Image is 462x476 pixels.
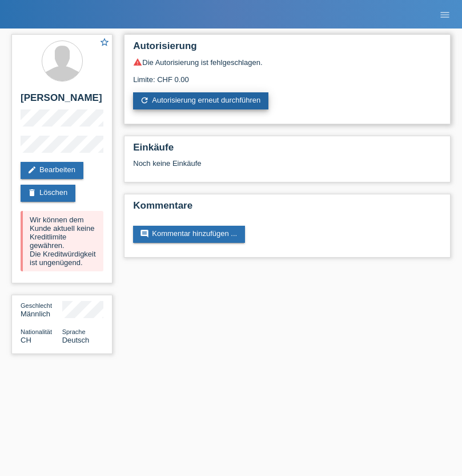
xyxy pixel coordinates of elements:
div: Noch keine Einkäufe [133,159,441,176]
a: star_border [99,37,110,49]
i: star_border [99,37,110,47]
h2: Kommentare [133,200,441,217]
div: Wir können dem Kunde aktuell keine Kreditlimite gewähren. Die Kreditwürdigkeit ist ungenügend. [21,211,103,271]
h2: [PERSON_NAME] [21,92,103,109]
a: editBearbeiten [21,162,83,179]
a: deleteLöschen [21,185,75,202]
i: comment [140,229,149,238]
a: commentKommentar hinzufügen ... [133,226,245,243]
a: refreshAutorisierung erneut durchführen [133,92,268,109]
a: menu [433,11,456,18]
i: delete [27,188,37,197]
span: Sprache [62,328,86,335]
div: Limite: CHF 0.00 [133,67,441,84]
i: refresh [140,96,149,105]
span: Deutsch [62,336,90,344]
h2: Autorisierung [133,40,441,58]
span: Geschlecht [21,302,52,309]
div: Männlich [21,301,62,318]
span: Schweiz [21,336,31,344]
div: Die Autorisierung ist fehlgeschlagen. [133,58,441,67]
span: Nationalität [21,328,52,335]
i: edit [27,165,37,174]
i: warning [133,58,142,67]
i: menu [439,9,451,21]
h2: Einkäufe [133,142,441,159]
